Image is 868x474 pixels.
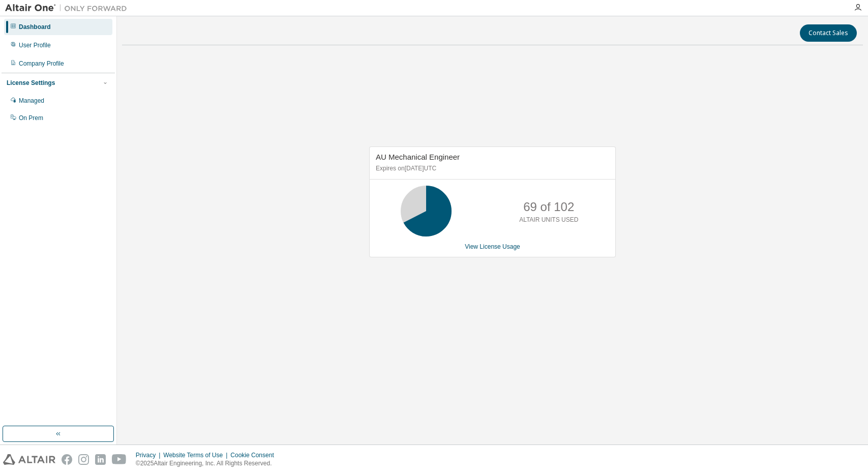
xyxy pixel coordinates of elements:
div: License Settings [7,79,55,87]
div: Cookie Consent [230,451,280,459]
span: AU Mechanical Engineer [376,153,460,161]
p: 69 of 102 [523,198,574,216]
div: On Prem [19,114,43,122]
p: Expires on [DATE] UTC [376,164,607,173]
img: facebook.svg [62,454,72,465]
img: youtube.svg [112,454,127,465]
img: altair_logo.svg [3,454,55,465]
div: Privacy [136,451,163,459]
img: Altair One [5,3,132,13]
a: View License Usage [465,243,520,250]
p: ALTAIR UNITS USED [519,216,578,224]
p: © 2025 Altair Engineering, Inc. All Rights Reserved. [136,459,280,468]
img: instagram.svg [78,454,89,465]
div: User Profile [19,41,51,49]
img: linkedin.svg [95,454,106,465]
div: Company Profile [19,60,64,68]
button: Contact Sales [800,24,857,42]
div: Managed [19,97,44,105]
div: Dashboard [19,23,51,31]
div: Website Terms of Use [163,451,230,459]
